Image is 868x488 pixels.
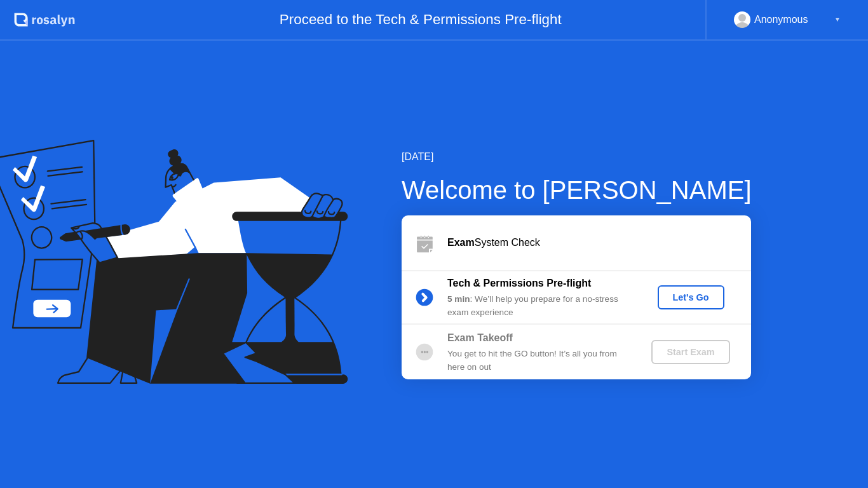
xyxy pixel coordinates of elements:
div: Anonymous [754,11,808,28]
div: Start Exam [656,347,724,357]
button: Start Exam [651,340,729,364]
div: : We’ll help you prepare for a no-stress exam experience [447,293,630,319]
b: 5 min [447,294,470,304]
b: Exam [447,237,475,248]
div: ▼ [834,11,841,28]
div: [DATE] [402,149,752,165]
div: System Check [447,235,751,250]
div: Let's Go [663,292,719,302]
button: Let's Go [658,285,724,309]
b: Tech & Permissions Pre-flight [447,278,591,288]
div: You get to hit the GO button! It’s all you from here on out [447,348,630,374]
div: Welcome to [PERSON_NAME] [402,171,752,209]
b: Exam Takeoff [447,332,513,343]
